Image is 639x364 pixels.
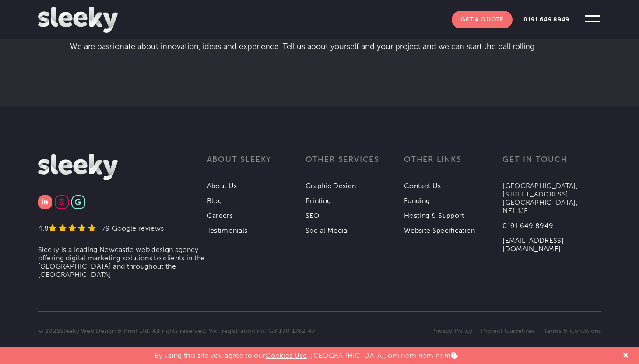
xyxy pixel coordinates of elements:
img: Google [75,199,81,205]
a: Printing [305,196,331,205]
a: Privacy Policy [431,327,472,335]
a: 0191 649 8949 [502,221,553,230]
a: [EMAIL_ADDRESS][DOMAIN_NAME] [502,236,564,253]
a: Careers [207,211,233,220]
a: Funding [404,196,430,205]
a: Get A Quote [452,11,513,28]
a: Terms & Conditions [544,327,601,335]
p: By using this site you agree to our . [GEOGRAPHIC_DATA], om nom nom nom [154,347,458,360]
a: 4.8 79 Google reviews [38,224,164,232]
a: Cookies Use [265,351,307,360]
li: Sleeky is a leading Newcastle web design agency offering digital marketing solutions to clients i... [38,245,207,279]
h3: About Sleeky [207,154,305,175]
img: Instagram [59,199,64,205]
a: SEO [305,211,319,220]
a: Project Guidelines [481,327,535,335]
img: Sleeky Web Design Newcastle [38,154,118,180]
img: Sleeky Web Design Newcastle [38,7,118,33]
p: [GEOGRAPHIC_DATA], [STREET_ADDRESS] [GEOGRAPHIC_DATA], NE1 1JF [502,182,601,215]
p: © 2025 . All rights reserved. VAT registration no. GB 130 1782 49 [38,327,320,335]
a: About Us [207,182,237,190]
a: Sleeky Web Design & Print Ltd [60,327,148,335]
a: Hosting & Support [404,211,464,220]
a: Contact Us [404,182,441,190]
h3: Get in touch [502,154,601,175]
a: Social Media [305,226,348,234]
img: Linkedin [42,199,48,205]
a: 0191 649 8949 [515,11,578,28]
h3: Other links [404,154,502,175]
a: Graphic Design [305,182,356,190]
h3: Other services [305,154,404,175]
a: Testimonials [207,226,248,234]
div: 79 Google reviews [96,224,164,232]
a: Website Specification [404,226,475,234]
a: Blog [207,196,222,205]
